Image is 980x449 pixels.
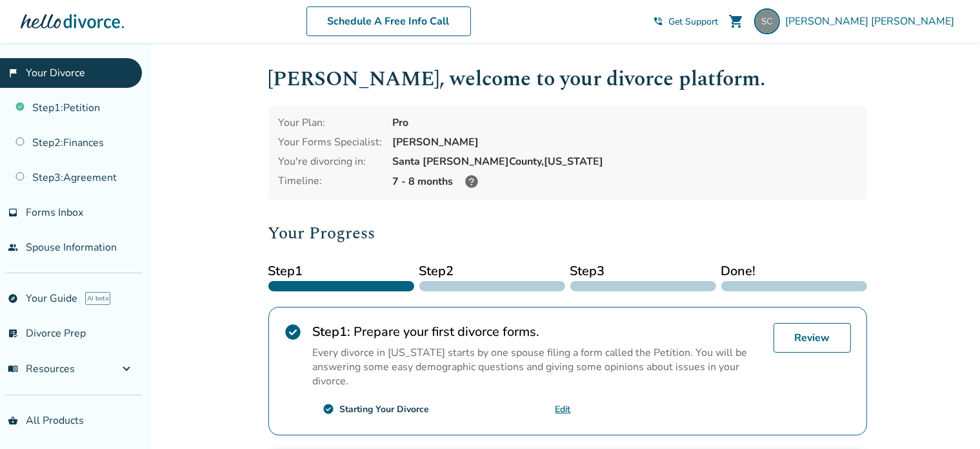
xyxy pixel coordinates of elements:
[653,16,718,28] a: phone_in_talkGet Support
[915,387,980,449] iframe: Chat Widget
[8,415,18,426] span: shopping_basket
[26,205,83,220] span: Forms Inbox
[393,116,857,130] div: Pro
[279,154,383,169] div: You're divorcing in:
[85,292,110,305] span: AI beta
[721,262,867,281] span: Done!
[306,6,471,36] a: Schedule A Free Info Call
[8,328,18,339] span: list_alt_check
[313,323,351,340] strong: Step 1 :
[279,135,383,149] div: Your Forms Specialist:
[285,323,303,341] span: check_circle
[785,14,959,28] span: [PERSON_NAME] [PERSON_NAME]
[728,14,744,29] span: shopping_cart
[393,154,857,169] div: Santa [PERSON_NAME] County, [US_STATE]
[8,364,18,374] span: menu_book
[268,63,867,95] h1: [PERSON_NAME] , welcome to your divorce platform.
[570,262,716,281] span: Step 3
[279,116,383,130] div: Your Plan:
[668,16,718,28] span: Get Support
[653,16,663,26] span: phone_in_talk
[8,362,75,376] span: Resources
[8,242,18,253] span: people
[8,293,18,304] span: explore
[8,207,18,218] span: inbox
[393,135,857,149] div: [PERSON_NAME]
[268,262,414,281] span: Step 1
[323,403,335,415] span: check_circle
[268,220,867,246] h2: Your Progress
[774,323,851,353] a: Review
[313,323,763,340] h2: Prepare your first divorce forms.
[555,403,571,415] a: Edit
[340,403,430,415] div: Starting Your Divorce
[313,346,763,388] p: Every divorce in [US_STATE] starts by one spouse filing a form called the Petition. You will be a...
[393,174,857,189] div: 7 - 8 months
[119,361,134,377] span: expand_more
[8,68,18,78] span: flag_2
[754,8,780,34] img: shwetha001@gmail.com
[279,174,383,189] div: Timeline:
[419,262,565,281] span: Step 2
